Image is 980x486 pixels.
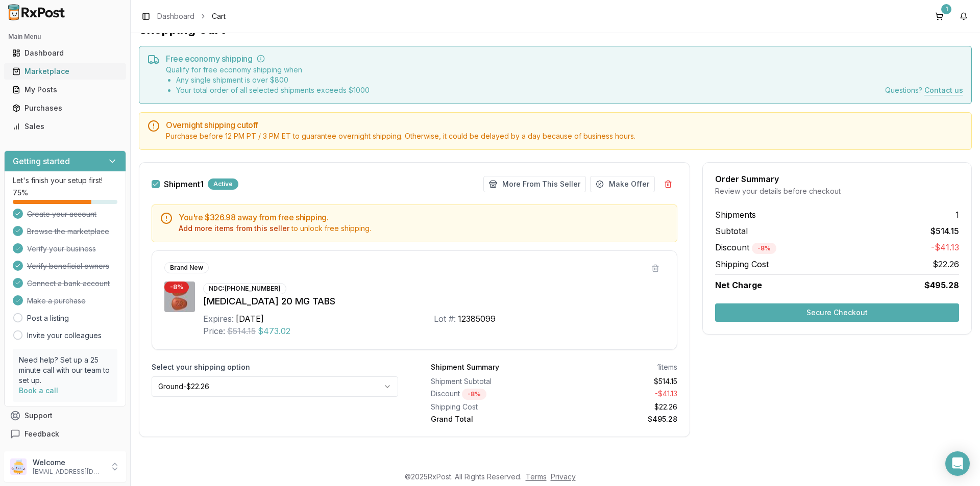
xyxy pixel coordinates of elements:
span: Shipment 1 [164,180,204,188]
div: Open Intercom Messenger [945,451,970,476]
li: Any single shipment is over $ 800 [176,75,370,85]
div: Brand New [164,262,209,273]
div: - 8 % [164,282,189,293]
a: Invite your colleagues [27,330,102,341]
a: My Posts [8,81,122,99]
h2: Main Menu [8,33,122,41]
a: Sales [8,117,122,136]
h3: Getting started [13,155,70,167]
li: Your total order of all selected shipments exceeds $ 1000 [176,85,370,95]
span: $473.02 [258,325,290,337]
span: $514.15 [930,225,959,237]
button: My Posts [4,82,126,98]
button: Support [4,406,126,425]
span: 1 [955,209,959,221]
p: Welcome [33,457,104,468]
div: 1 items [657,362,677,372]
div: Dashboard [12,48,118,58]
div: 12385099 [458,313,496,325]
div: Questions? [885,85,963,95]
img: RxPost Logo [4,4,69,20]
div: Review your details before checkout [715,186,959,196]
a: Purchases [8,99,122,117]
button: More From This Seller [483,176,586,192]
div: Expires: [203,313,234,325]
div: Purchases [12,103,118,113]
h5: Overnight shipping cutoff [166,121,963,129]
div: Discount [431,389,550,400]
a: Dashboard [8,44,122,62]
h5: You're $326.98 away from free shipping. [179,213,669,221]
div: [DATE] [236,313,264,325]
span: 75 % [13,188,28,198]
a: Terms [526,472,547,481]
button: Purchases [4,100,126,116]
div: Grand Total [431,414,550,424]
img: User avatar [10,458,27,475]
div: [MEDICAL_DATA] 20 MG TABS [203,294,665,309]
span: Cart [212,11,226,21]
span: Discount [715,242,776,252]
div: - 8 % [462,389,486,400]
img: Trintellix 20 MG TABS [164,282,195,312]
div: Purchase before 12 PM PT / 3 PM ET to guarantee overnight shipping. Otherwise, it could be delaye... [166,131,963,141]
span: Subtotal [715,225,748,237]
div: $495.28 [558,414,678,424]
div: My Posts [12,85,118,95]
div: Sales [12,121,118,132]
div: Order Summary [715,175,959,183]
button: Secure Checkout [715,303,959,322]
div: $22.26 [558,402,678,412]
div: Shipment Subtotal [431,376,550,387]
span: -$41.13 [931,241,959,254]
span: Shipping Cost [715,258,769,270]
span: $495.28 [924,279,959,291]
button: Sales [4,118,126,135]
span: Create your account [27,209,96,219]
div: Marketplace [12,66,118,76]
p: Need help? Set up a 25 minute call with our team to set up. [19,355,111,386]
div: 1 [941,4,951,14]
div: Shipment Summary [431,362,499,372]
label: Select your shipping option [152,362,398,372]
span: Net Charge [715,280,762,290]
div: Price: [203,325,225,337]
div: Qualify for free economy shipping when [166,65,370,95]
span: Verify your business [27,244,96,254]
span: Make a purchase [27,296,86,306]
button: Add more items from this seller [179,223,289,234]
a: Marketplace [8,62,122,81]
button: 1 [931,8,947,24]
button: Feedback [4,425,126,443]
a: Post a listing [27,313,69,323]
a: Dashboard [157,11,194,21]
div: Active [208,178,238,190]
div: to unlock free shipping. [179,223,669,234]
span: Browse the marketplace [27,226,109,237]
div: Shipping Cost [431,402,550,412]
a: Privacy [551,472,576,481]
p: Let's finish your setup first! [13,175,117,186]
div: $514.15 [558,376,678,387]
button: Make Offer [590,176,655,192]
span: Connect a bank account [27,278,110,289]
div: - $41.13 [558,389,678,400]
div: NDC: [PHONE_NUMBER] [203,283,286,294]
div: Lot #: [434,313,456,325]
p: [EMAIL_ADDRESS][DOMAIN_NAME] [33,468,104,476]
span: Verify beneficial owners [27,261,109,271]
span: Feedback [24,429,59,439]
button: Dashboard [4,45,126,61]
span: $22.26 [933,258,959,270]
span: $514.15 [227,325,256,337]
div: - 8 % [752,243,776,254]
h5: Free economy shipping [166,55,963,63]
nav: breadcrumb [157,11,226,21]
a: Book a call [19,386,58,395]
span: Shipments [715,209,756,221]
button: Marketplace [4,63,126,80]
